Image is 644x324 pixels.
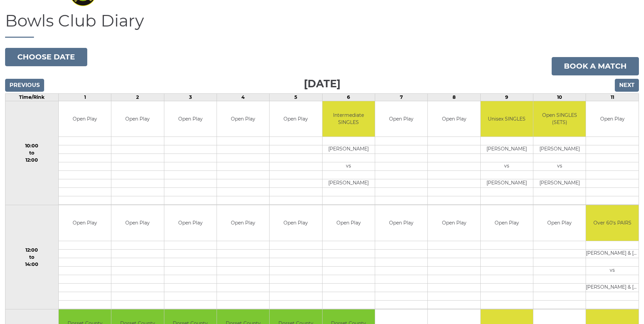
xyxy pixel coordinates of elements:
[533,162,586,171] td: vs
[5,205,59,309] td: 12:00 to 14:00
[111,93,164,101] td: 2
[481,101,533,137] td: Unisex SINGLES
[586,249,639,258] td: [PERSON_NAME] & [PERSON_NAME]
[323,101,375,137] td: Intermediate SINGLES
[586,93,639,101] td: 11
[586,205,639,241] td: Over 60's PAIRS
[5,79,44,92] input: Previous
[533,101,586,137] td: Open SINGLES (SETS)
[111,101,164,137] td: Open Play
[481,162,533,171] td: vs
[481,179,533,188] td: [PERSON_NAME]
[270,205,322,241] td: Open Play
[375,205,427,241] td: Open Play
[323,162,375,171] td: vs
[5,93,59,101] td: Time/Rink
[323,179,375,188] td: [PERSON_NAME]
[217,93,269,101] td: 4
[217,205,269,241] td: Open Play
[59,101,111,137] td: Open Play
[481,205,533,241] td: Open Play
[428,93,480,101] td: 8
[217,101,269,137] td: Open Play
[59,205,111,241] td: Open Play
[5,12,639,38] h1: Bowls Club Diary
[552,57,639,75] a: Book a match
[375,93,428,101] td: 7
[586,266,639,275] td: vs
[322,93,375,101] td: 6
[428,205,480,241] td: Open Play
[428,101,480,137] td: Open Play
[58,93,111,101] td: 1
[533,179,586,188] td: [PERSON_NAME]
[375,101,427,137] td: Open Play
[164,205,217,241] td: Open Play
[586,101,639,137] td: Open Play
[533,145,586,154] td: [PERSON_NAME]
[481,145,533,154] td: [PERSON_NAME]
[5,101,59,205] td: 10:00 to 12:00
[164,93,217,101] td: 3
[164,101,217,137] td: Open Play
[270,93,322,101] td: 5
[586,283,639,292] td: [PERSON_NAME] & [PERSON_NAME]
[323,205,375,241] td: Open Play
[5,48,87,66] button: Choose date
[533,205,586,241] td: Open Play
[270,101,322,137] td: Open Play
[111,205,164,241] td: Open Play
[323,145,375,154] td: [PERSON_NAME]
[615,79,639,92] input: Next
[533,93,586,101] td: 10
[480,93,533,101] td: 9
